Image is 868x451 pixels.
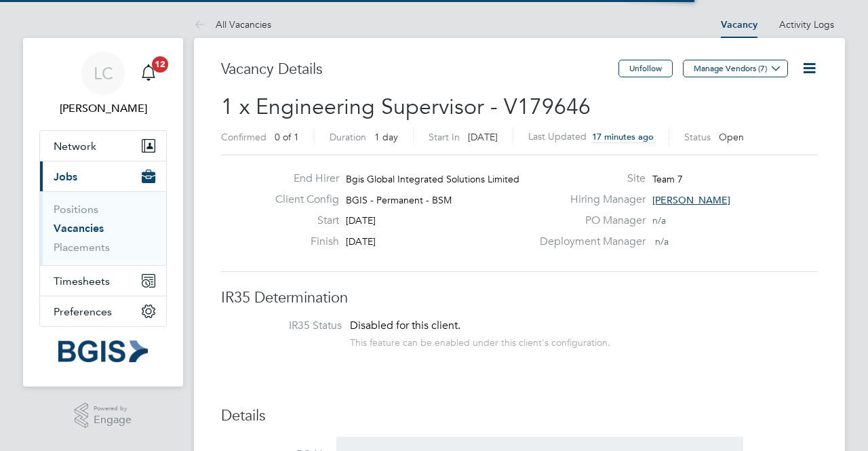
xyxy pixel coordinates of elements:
span: BGIS - Permanent - BSM [346,194,452,206]
h3: Details [221,406,818,426]
h3: IR35 Determination [221,288,818,308]
a: Activity Logs [779,18,834,31]
button: Manage Vendors (7) [683,60,788,77]
span: 1 x Engineering Supervisor - V179646 [221,94,591,120]
span: Team 7 [652,173,683,185]
button: Preferences [40,296,166,326]
button: Jobs [40,161,166,191]
span: Network [54,140,96,153]
button: Unfollow [618,60,673,77]
span: n/a [652,214,666,227]
img: bgis-logo-retina.png [58,340,148,362]
span: Open [719,131,744,143]
label: Confirmed [221,131,267,143]
span: Timesheets [54,275,110,288]
a: Go to home page [39,340,167,362]
label: Deployment Manager [532,235,646,249]
button: Network [40,131,166,161]
span: LC [94,64,113,82]
span: [DATE] [346,235,376,248]
label: PO Manager [532,214,646,228]
a: All Vacancies [194,18,271,31]
a: Placements [54,241,110,254]
span: Engage [94,414,132,426]
label: Start In [429,131,460,143]
span: Jobs [54,170,77,183]
h3: Vacancy Details [221,60,618,79]
button: Timesheets [40,266,166,296]
span: Preferences [54,305,112,318]
span: [DATE] [346,214,376,227]
span: 1 day [374,131,398,143]
label: Last Updated [528,130,587,142]
span: 0 of 1 [275,131,299,143]
span: n/a [655,235,669,248]
span: 17 minutes ago [592,131,654,142]
span: [DATE] [468,131,498,143]
div: This feature can be enabled under this client's configuration. [350,333,610,349]
span: Lewis Cannon [39,100,167,117]
label: Site [532,172,646,186]
label: IR35 Status [235,319,342,333]
label: Status [684,131,711,143]
label: End Hirer [264,172,339,186]
span: Powered by [94,403,132,414]
label: Hiring Manager [532,193,646,207]
a: Positions [54,203,98,216]
div: Jobs [40,191,166,265]
span: Bgis Global Integrated Solutions Limited [346,173,519,185]
label: Start [264,214,339,228]
label: Duration [330,131,366,143]
a: Vacancies [54,222,104,235]
a: 12 [135,52,162,95]
a: Powered byEngage [75,403,132,429]
nav: Main navigation [23,38,183,387]
a: LC[PERSON_NAME] [39,52,167,117]
span: [PERSON_NAME] [652,194,730,206]
label: Finish [264,235,339,249]
span: Disabled for this client. [350,319,460,332]
span: 12 [152,56,168,73]
label: Client Config [264,193,339,207]
a: Vacancy [721,19,757,31]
